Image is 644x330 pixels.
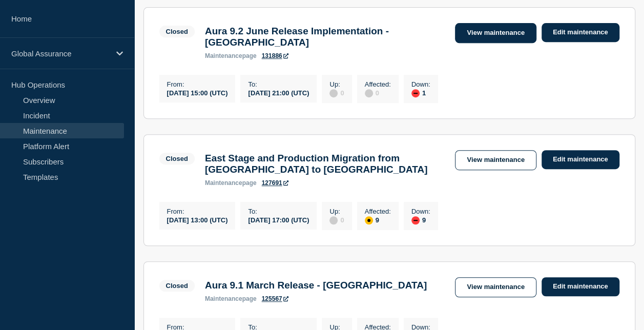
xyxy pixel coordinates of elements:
[542,23,619,42] a: Edit maintenance
[542,277,619,296] a: Edit maintenance
[329,88,344,97] div: 0
[365,215,391,224] div: 9
[365,216,373,224] div: affected
[455,23,536,43] a: View maintenance
[411,80,430,88] p: Down :
[205,295,242,302] span: maintenance
[365,88,391,97] div: 0
[262,295,288,302] a: 125567
[542,150,619,169] a: Edit maintenance
[329,208,344,215] p: Up :
[365,89,373,97] div: disabled
[205,179,257,187] p: page
[411,215,430,224] div: 9
[205,26,445,48] h3: Aura 9.2 June Release Implementation - [GEOGRAPHIC_DATA]
[166,155,188,162] div: Closed
[411,208,430,215] p: Down :
[11,49,110,58] p: Global Assurance
[205,295,257,302] p: page
[329,80,344,88] p: Up :
[365,80,391,88] p: Affected :
[411,216,420,224] div: down
[205,52,242,59] span: maintenance
[166,28,188,35] div: Closed
[167,88,228,97] div: [DATE] 15:00 (UTC)
[248,215,309,224] div: [DATE] 17:00 (UTC)
[167,80,228,88] p: From :
[455,150,536,170] a: View maintenance
[205,153,445,175] h3: East Stage and Production Migration from [GEOGRAPHIC_DATA] to [GEOGRAPHIC_DATA]
[365,208,391,215] p: Affected :
[262,52,288,59] a: 131886
[248,208,309,215] p: To :
[411,89,420,97] div: down
[205,179,242,187] span: maintenance
[248,88,309,97] div: [DATE] 21:00 (UTC)
[167,208,228,215] p: From :
[329,215,344,224] div: 0
[262,179,288,187] a: 127691
[167,215,228,224] div: [DATE] 13:00 (UTC)
[205,280,427,291] h3: Aura 9.1 March Release - [GEOGRAPHIC_DATA]
[455,277,536,297] a: View maintenance
[205,52,257,59] p: page
[411,88,430,97] div: 1
[166,282,188,290] div: Closed
[329,216,338,224] div: disabled
[329,89,338,97] div: disabled
[248,80,309,88] p: To :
